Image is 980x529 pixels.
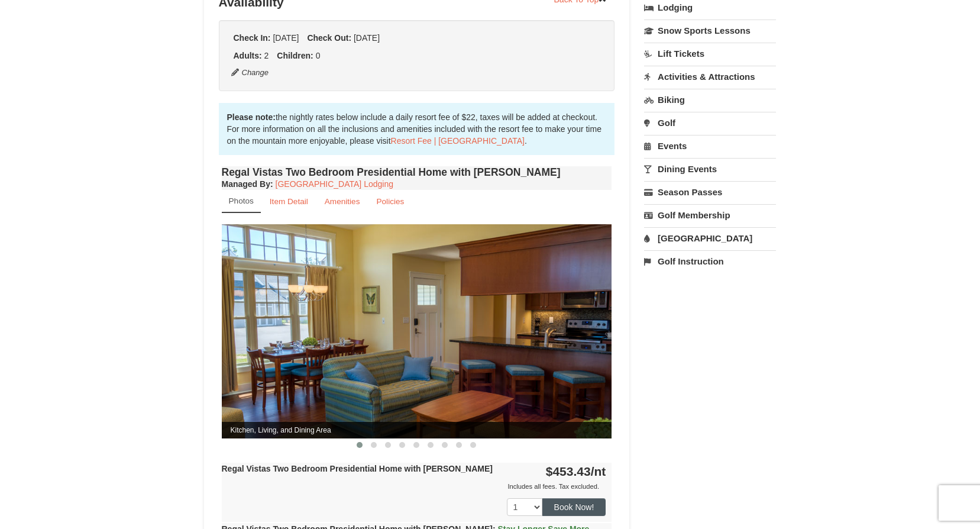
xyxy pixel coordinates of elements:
[262,190,316,213] a: Item Detail
[222,480,606,492] div: Includes all fees. Tax excluded.
[644,112,776,134] a: Golf
[644,43,776,64] a: Lift Tickets
[234,33,271,43] strong: Check In:
[264,51,269,60] span: 2
[231,66,270,79] button: Change
[222,464,493,473] strong: Regal Vistas Two Bedroom Presidential Home with [PERSON_NAME]
[307,33,351,43] strong: Check Out:
[222,224,612,438] img: Kitchen, Living, and Dining Area
[222,179,270,189] span: Managed By
[222,179,273,189] strong: :
[644,66,776,88] a: Activities & Attractions
[277,51,313,60] strong: Children:
[219,103,615,155] div: the nightly rates below include a daily resort fee of $22, taxes will be added at checkout. For m...
[542,498,606,516] button: Book Now!
[273,33,299,43] span: [DATE]
[222,422,612,438] span: Kitchen, Living, and Dining Area
[644,158,776,180] a: Dining Events
[229,196,254,205] small: Photos
[270,197,308,206] small: Item Detail
[644,181,776,203] a: Season Passes
[325,197,360,206] small: Amenities
[276,179,393,189] a: [GEOGRAPHIC_DATA] Lodging
[644,227,776,249] a: [GEOGRAPHIC_DATA]
[222,190,261,213] a: Photos
[644,89,776,111] a: Biking
[644,135,776,157] a: Events
[644,20,776,41] a: Snow Sports Lessons
[376,197,404,206] small: Policies
[317,190,368,213] a: Amenities
[644,204,776,226] a: Golf Membership
[591,465,606,478] span: /nt
[391,136,525,146] a: Resort Fee | [GEOGRAPHIC_DATA]
[227,112,276,122] strong: Please note:
[222,166,612,178] h4: Regal Vistas Two Bedroom Presidential Home with [PERSON_NAME]
[234,51,262,60] strong: Adults:
[316,51,321,60] span: 0
[546,465,606,478] strong: $453.43
[644,250,776,272] a: Golf Instruction
[354,33,380,43] span: [DATE]
[368,190,412,213] a: Policies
